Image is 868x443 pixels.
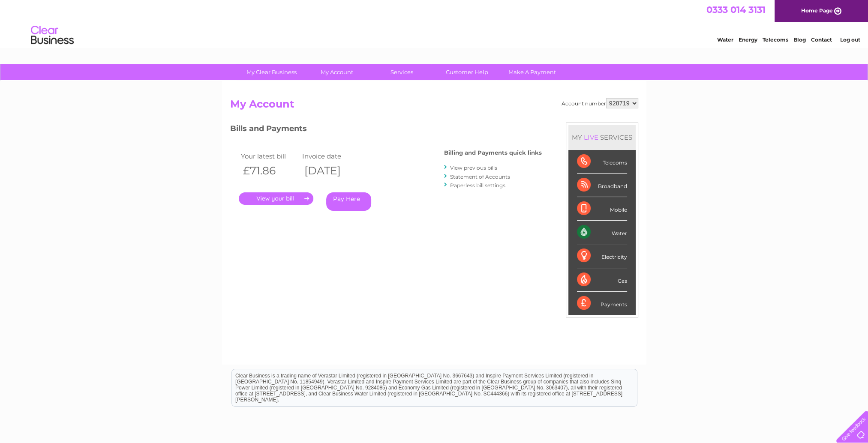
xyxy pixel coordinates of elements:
td: Your latest bill [239,150,300,162]
h2: My Account [230,98,638,114]
a: My Clear Business [236,64,307,80]
div: Mobile [577,197,627,221]
a: Statement of Accounts [450,174,510,180]
a: Pay Here [326,192,371,211]
h3: Bills and Payments [230,123,542,138]
div: Account number [562,98,638,108]
th: £71.86 [239,162,300,180]
div: Water [577,221,627,244]
div: Payments [577,292,627,315]
img: logo.png [30,22,74,48]
a: Services [366,64,437,80]
a: My Account [301,64,372,80]
a: Customer Help [432,64,502,80]
a: Contact [811,36,832,43]
a: Paperless bill settings [450,182,505,189]
a: Telecoms [763,36,788,43]
td: Invoice date [300,150,362,162]
th: [DATE] [300,162,362,180]
div: Gas [577,268,627,292]
a: . [239,192,313,205]
h4: Billing and Payments quick links [444,150,542,156]
div: Electricity [577,244,627,268]
div: Clear Business is a trading name of Verastar Limited (registered in [GEOGRAPHIC_DATA] No. 3667643... [232,5,637,42]
a: View previous bills [450,165,497,171]
div: Telecoms [577,150,627,174]
a: Log out [840,36,860,43]
a: Water [717,36,733,43]
div: MY SERVICES [568,125,636,150]
div: LIVE [582,133,600,141]
div: Broadband [577,174,627,197]
a: Blog [793,36,806,43]
a: Make A Payment [497,64,568,80]
a: Energy [739,36,757,43]
a: 0333 014 3131 [706,4,766,15]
